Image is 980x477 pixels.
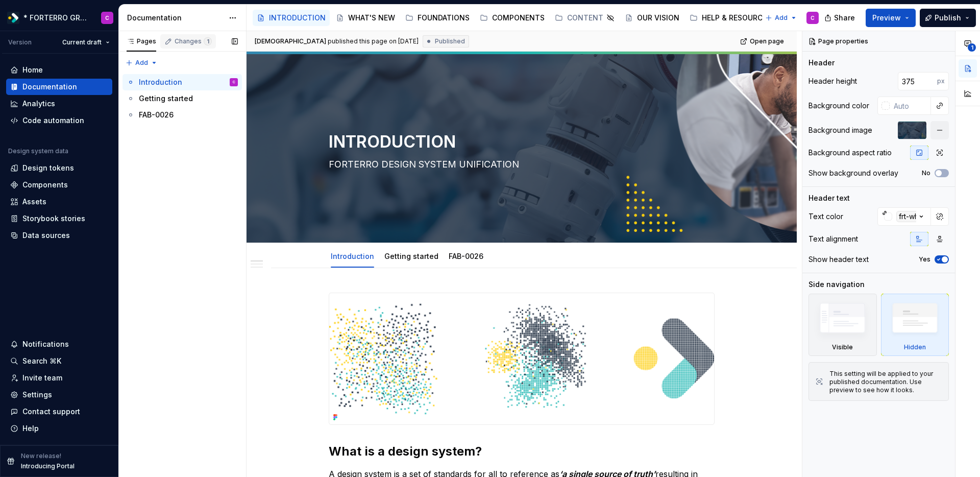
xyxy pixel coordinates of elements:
input: Auto [898,72,937,90]
a: Data sources [6,227,112,244]
div: Assets [22,197,46,207]
a: Settings [6,387,112,403]
button: Help [6,420,112,437]
div: Pages [127,37,156,45]
div: Show background overlay [808,168,898,178]
div: WHAT'S NEW [348,13,395,23]
div: Analytics [22,99,55,109]
a: Assets [6,194,112,210]
div: INTRODUCTION [269,13,326,23]
a: CONTENT [551,10,619,26]
p: Introducing Portal [21,462,75,470]
span: [DEMOGRAPHIC_DATA] [255,37,326,45]
div: Show header text [808,254,869,265]
span: Publish [935,13,961,23]
div: Page tree [253,8,760,28]
p: New release! [21,452,61,460]
div: C [811,14,815,22]
label: No [922,169,930,177]
button: Add [122,56,161,70]
div: Data sources [22,230,70,241]
button: Preview [866,9,916,27]
div: Visible [808,294,877,356]
div: Header height [808,76,857,86]
a: COMPONENTS [476,10,549,26]
span: Published [435,37,465,45]
textarea: FORTERRO DESIGN SYSTEM UNIFICATION [327,156,713,173]
div: Contact support [22,407,80,417]
span: 1 [968,43,976,52]
a: FAB-0026 [122,107,242,123]
button: * FORTERRO GROUP *C [2,7,116,29]
a: Invite team [6,370,112,386]
a: HELP & RESOURCES [685,10,775,26]
input: Auto [890,97,931,115]
span: Current draft [62,38,102,46]
div: Introduction [327,245,378,267]
div: C [233,77,235,87]
a: Storybook stories [6,210,112,227]
div: Storybook stories [22,213,85,224]
div: Visible [832,343,853,351]
div: Background color [808,101,869,111]
div: * FORTERRO GROUP * [23,13,89,23]
button: Share [819,9,862,27]
div: Search ⌘K [22,356,61,366]
div: Code automation [22,115,84,126]
div: published this page on [DATE] [328,37,419,45]
p: px [937,77,945,85]
div: Introduction [139,77,182,87]
a: Documentation [6,79,112,95]
a: Getting started [384,252,438,260]
div: Settings [22,390,52,400]
div: Hidden [904,343,926,351]
button: Contact support [6,403,112,420]
div: FAB-0026 [445,245,487,267]
div: Getting started [139,93,193,104]
a: FAB-0026 [449,252,483,260]
button: Notifications [6,336,112,352]
div: Design tokens [22,163,74,173]
div: Invite team [22,373,62,383]
div: Home [22,65,43,75]
div: FAB-0026 [139,110,174,120]
div: COMPONENTS [492,13,545,23]
textarea: INTRODUCTION [327,130,713,154]
button: Current draft [58,35,114,50]
div: This setting will be applied to your published documentation. Use preview to see how it looks. [829,370,942,394]
div: OUR VISION [637,13,679,23]
a: WHAT'S NEW [332,10,399,26]
button: Search ⌘K [6,353,112,369]
div: Version [8,38,32,46]
div: Text color [808,211,843,222]
div: Background image [808,125,872,135]
div: Notifications [22,339,69,349]
img: 19b433f1-4eb9-4ddc-9788-ff6ca78edb97.png [7,12,19,24]
span: Preview [872,13,901,23]
label: Yes [919,255,930,264]
div: Changes [175,37,212,45]
div: frt-white-500 [896,211,946,222]
div: Header [808,58,835,68]
button: frt-white-500 [877,207,931,226]
span: 1 [204,37,212,45]
span: Add [775,14,788,22]
a: Introduction [331,252,374,260]
span: Open page [750,37,784,45]
div: Text alignment [808,234,858,244]
a: Analytics [6,96,112,112]
button: Add [762,11,800,25]
div: Side navigation [808,279,865,290]
div: Help [22,423,39,434]
div: Documentation [127,13,224,23]
div: HELP & RESOURCES [702,13,771,23]
div: Header text [808,193,850,203]
a: Home [6,62,112,78]
a: Code automation [6,112,112,129]
div: Documentation [22,82,77,92]
div: Design system data [8,147,68,155]
div: FOUNDATIONS [418,13,470,23]
a: Open page [737,34,789,49]
div: Page tree [122,74,242,123]
a: OUR VISION [621,10,683,26]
